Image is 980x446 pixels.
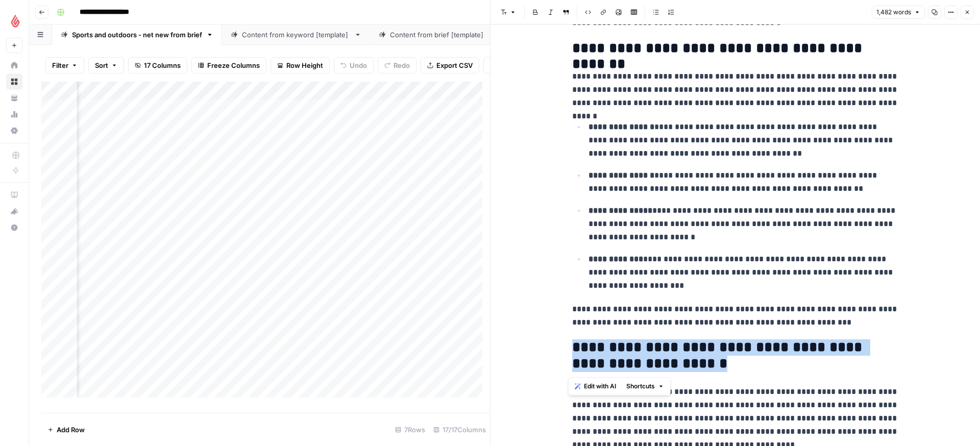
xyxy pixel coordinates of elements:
div: 17/17 Columns [429,422,490,438]
img: Lightspeed Logo [6,12,24,30]
button: Freeze Columns [191,57,266,73]
div: Content from brief [template] [390,30,485,40]
button: 17 Columns [128,57,187,73]
span: Add Row [57,425,85,435]
a: Content from keyword [template] [222,24,370,45]
a: AirOps Academy [6,187,22,203]
div: Content from keyword [template] [242,30,350,40]
a: Home [6,57,22,73]
span: Filter [52,60,68,70]
button: Shortcuts [622,380,668,393]
span: Undo [350,60,367,70]
button: Add Row [41,422,91,438]
a: Usage [6,106,22,122]
button: Row Height [271,57,330,73]
div: 7 Rows [391,422,429,438]
div: What's new? [7,204,22,219]
span: Freeze Columns [207,60,260,70]
span: Redo [394,60,410,70]
button: Export CSV [421,57,479,73]
button: Help + Support [6,219,22,236]
button: What's new? [6,203,22,219]
div: Sports and outdoors - net new from brief [72,30,202,40]
span: Edit with AI [584,382,616,391]
button: Edit with AI [571,380,620,393]
span: Shortcuts [626,382,655,391]
span: Sort [95,60,108,70]
button: 1,482 words [872,6,925,19]
button: Undo [334,57,374,73]
button: Workspace: Lightspeed [6,8,22,34]
span: Row Height [286,60,323,70]
span: 17 Columns [144,60,181,70]
a: Content from brief [template] [370,24,505,45]
button: Filter [45,57,84,73]
a: Your Data [6,90,22,106]
a: Settings [6,122,22,139]
span: Export CSV [436,60,473,70]
a: Sports and outdoors - net new from brief [52,24,222,45]
a: Browse [6,73,22,90]
button: Sort [88,57,124,73]
button: Redo [378,57,416,73]
span: 1,482 words [876,8,911,17]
